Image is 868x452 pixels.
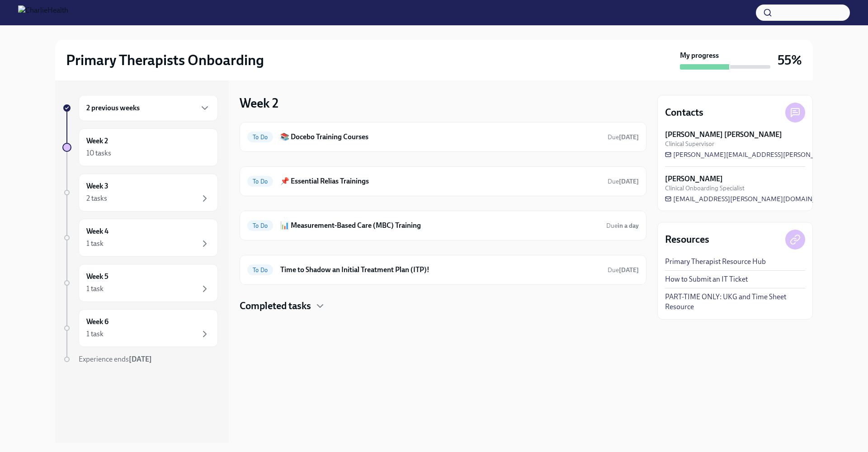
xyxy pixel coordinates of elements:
[665,233,709,246] h4: Resources
[86,103,140,113] h6: 2 previous weeks
[280,221,599,231] h6: 📊 Measurement-Based Care (MBC) Training
[247,222,273,229] span: To Do
[62,128,218,166] a: Week 210 tasks
[619,266,639,274] strong: [DATE]
[608,178,639,185] span: Due
[665,184,745,193] span: Clinical Onboarding Specialist
[18,5,68,20] img: CharlieHealth
[606,221,639,230] span: August 13th, 2025 09:00
[608,177,639,186] span: August 18th, 2025 09:00
[62,174,218,212] a: Week 32 tasks
[79,95,218,121] div: 2 previous weeks
[619,178,639,185] strong: [DATE]
[606,222,639,230] span: Due
[608,266,639,274] span: August 16th, 2025 09:00
[240,299,646,313] div: Completed tasks
[280,132,600,142] h6: 📚 Docebo Training Courses
[247,178,273,185] span: To Do
[680,51,719,61] strong: My progress
[86,181,108,191] h6: Week 3
[62,309,218,347] a: Week 61 task
[86,136,108,146] h6: Week 2
[247,130,639,144] a: To Do📚 Docebo Training CoursesDue[DATE]
[129,355,152,363] strong: [DATE]
[619,133,639,141] strong: [DATE]
[247,174,639,188] a: To Do📌 Essential Relias TrainingsDue[DATE]
[280,176,600,186] h6: 📌 Essential Relias Trainings
[247,267,273,273] span: To Do
[280,265,600,275] h6: Time to Shadow an Initial Treatment Plan (ITP)!
[665,140,714,148] span: Clinical Supervisor
[665,257,766,267] a: Primary Therapist Resource Hub
[62,264,218,302] a: Week 51 task
[608,133,639,141] span: Due
[665,292,805,312] a: PART-TIME ONLY: UKG and Time Sheet Resource
[778,52,802,68] h3: 55%
[86,148,111,158] div: 10 tasks
[66,51,264,69] h2: Primary Therapists Onboarding
[86,226,108,236] h6: Week 4
[618,222,639,230] strong: in a day
[665,130,782,140] strong: [PERSON_NAME] [PERSON_NAME]
[86,329,104,339] div: 1 task
[665,106,703,119] h4: Contacts
[247,263,639,277] a: To DoTime to Shadow an Initial Treatment Plan (ITP)!Due[DATE]
[665,194,838,203] a: [EMAIL_ADDRESS][PERSON_NAME][DOMAIN_NAME]
[240,299,311,313] h4: Completed tasks
[665,174,723,184] strong: [PERSON_NAME]
[86,284,104,294] div: 1 task
[608,133,639,141] span: August 19th, 2025 09:00
[86,317,108,327] h6: Week 6
[62,219,218,257] a: Week 41 task
[79,355,152,363] span: Experience ends
[665,274,748,284] a: How to Submit an IT Ticket
[86,193,107,203] div: 2 tasks
[240,95,278,111] h3: Week 2
[247,134,273,141] span: To Do
[86,272,108,282] h6: Week 5
[608,266,639,274] span: Due
[86,239,104,249] div: 1 task
[247,218,639,233] a: To Do📊 Measurement-Based Care (MBC) TrainingDuein a day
